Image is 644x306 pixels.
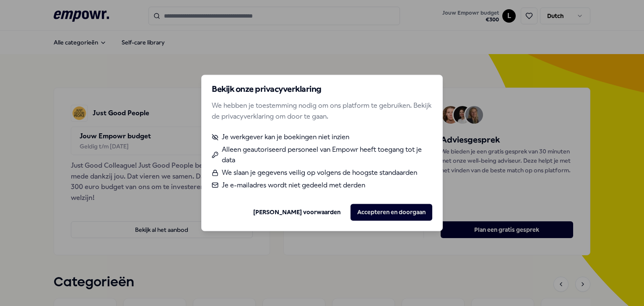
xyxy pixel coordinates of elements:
[212,132,432,143] li: Je werkgever kan je boekingen niet inzien
[212,85,432,93] h2: Bekijk onze privacyverklaring
[212,144,432,166] li: Alleen geautoriseerd personeel van Empowr heeft toegang tot je data
[253,207,340,217] a: [PERSON_NAME] voorwaarden
[351,204,432,221] button: Accepteren en doorgaan
[212,100,432,122] p: We hebben je toestemming nodig om ons platform te gebruiken. Bekijk de privacyverklaring om door ...
[212,167,432,178] li: We slaan je gegevens veilig op volgens de hoogste standaarden
[247,204,347,221] button: [PERSON_NAME] voorwaarden
[212,180,432,191] li: Je e-mailadres wordt niet gedeeld met derden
